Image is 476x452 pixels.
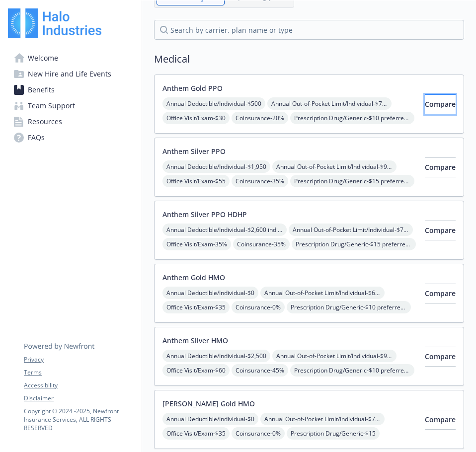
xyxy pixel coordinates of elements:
button: Compare [425,221,456,240]
span: Annual Deductible/Individual - $1,950 [162,160,270,173]
span: Office Visit/Exam - $55 [162,175,230,187]
span: Annual Deductible/Individual - $500 [162,97,265,110]
button: Compare [425,157,456,177]
span: Welcome [28,50,58,66]
span: FAQs [28,130,45,146]
span: Prescription Drug/Generic - $10 preferred; $20 retail [287,301,411,313]
span: Annual Out-of-Pocket Limit/Individual - $7,700 [260,413,385,425]
span: Compare [425,415,456,424]
button: Anthem Gold HMO [162,272,225,283]
button: Compare [425,284,456,303]
a: Resources [8,114,134,130]
button: Compare [425,94,456,114]
a: New Hire and Life Events [8,66,134,82]
span: Annual Out-of-Pocket Limit/Individual - $7,050 [289,224,413,236]
a: Disclaimer [24,394,133,403]
a: Team Support [8,98,134,114]
span: Coinsurance - 0% [232,427,285,440]
a: Benefits [8,82,134,98]
a: Accessibility [24,381,133,390]
span: Coinsurance - 0% [232,301,285,313]
button: [PERSON_NAME] Gold HMO [162,398,255,409]
span: Annual Out-of-Pocket Limit/Individual - $9,100 [272,160,397,173]
span: Compare [425,162,456,172]
span: Annual Deductible/Individual - $2,600 individual;$3,300/ member [162,224,287,236]
span: Office Visit/Exam - $35 [162,301,230,313]
span: Resources [28,114,62,130]
span: New Hire and Life Events [28,66,111,82]
button: Anthem Gold PPO [162,83,223,93]
span: Office Visit/Exam - $30 [162,112,230,124]
button: Anthem Silver HMO [162,335,228,346]
input: search by carrier, plan name or type [154,20,464,40]
span: Coinsurance - 35% [233,238,290,250]
span: Annual Deductible/Individual - $0 [162,287,258,299]
span: Team Support [28,98,75,114]
button: Anthem Silver PPO HDHP [162,209,247,220]
span: Prescription Drug/Generic - $10 preferred; $20 retail [290,112,414,124]
span: Compare [425,226,456,235]
span: Benefits [28,82,55,98]
span: Prescription Drug/Generic - $10 preferred; $20 retail [290,364,414,377]
span: Coinsurance - 20% [232,112,288,124]
span: Coinsurance - 35% [232,175,288,187]
button: Compare [425,410,456,430]
span: Annual Out-of-Pocket Limit/Individual - $7,900 [267,97,392,110]
span: Annual Out-of-Pocket Limit/Individual - $9,100 [272,350,397,362]
span: Annual Deductible/Individual - $2,500 [162,350,270,362]
span: Coinsurance - 45% [232,364,288,377]
span: Compare [425,99,456,109]
span: Office Visit/Exam - $60 [162,364,230,377]
span: Annual Out-of-Pocket Limit/Individual - $6,750 [260,287,385,299]
a: Welcome [8,50,134,66]
span: Prescription Drug/Generic - $15 [287,427,380,440]
button: Anthem Silver PPO [162,146,226,156]
h2: Medical [154,52,464,67]
span: Compare [425,289,456,298]
span: Compare [425,352,456,361]
span: Office Visit/Exam - $35 [162,427,230,440]
p: Copyright © 2024 - 2025 , Newfront Insurance Services, ALL RIGHTS RESERVED [24,407,133,432]
a: Privacy [24,355,133,364]
button: Compare [425,347,456,367]
a: FAQs [8,130,134,146]
span: Annual Deductible/Individual - $0 [162,413,258,425]
a: Terms [24,368,133,377]
span: Office Visit/Exam - 35% [162,238,231,250]
span: Prescription Drug/Generic - $15 preferred; $20 retail [290,175,414,187]
span: Prescription Drug/Generic - $15 preferred; $20 retail [292,238,416,250]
